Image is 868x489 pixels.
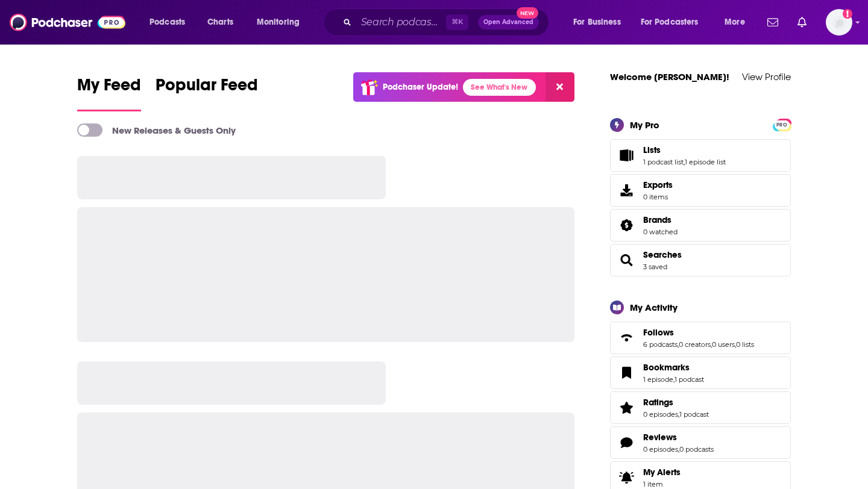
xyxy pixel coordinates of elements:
[826,9,852,36] img: User Profile
[614,434,638,451] a: Reviews
[643,375,673,384] a: 1 episode
[614,364,638,381] a: Bookmarks
[643,432,677,443] span: Reviews
[643,145,726,155] a: Lists
[610,209,791,241] span: Brands
[630,119,659,131] div: My Pro
[711,340,712,349] span: ,
[679,445,714,453] a: 0 podcasts
[565,13,636,32] button: open menu
[633,13,716,32] button: open menu
[200,13,241,32] a: Charts
[643,214,671,225] span: Brands
[643,340,678,349] a: 6 podcasts
[678,445,679,453] span: ,
[643,467,681,478] span: My Alerts
[643,362,704,373] a: Bookmarks
[614,329,638,346] a: Follows
[141,13,201,32] button: open menu
[614,147,638,164] a: Lists
[630,302,678,313] div: My Activity
[483,19,533,25] span: Open Advanced
[610,322,791,354] span: Follows
[610,174,791,207] a: Exports
[643,214,678,225] a: Brands
[77,123,236,137] a: New Releases & Guests Only
[610,139,791,172] span: Lists
[678,410,679,419] span: ,
[826,9,852,36] button: Show profile menu
[463,79,536,96] a: See What's New
[156,75,258,111] a: Popular Feed
[643,327,674,338] span: Follows
[643,362,690,373] span: Bookmarks
[673,375,675,384] span: ,
[643,158,684,166] a: 1 podcast list
[643,228,678,236] a: 0 watched
[643,249,682,260] a: Searches
[678,340,679,349] span: ,
[383,82,458,92] p: Podchaser Update!
[478,15,539,30] button: Open AdvancedNew
[643,193,673,201] span: 0 items
[77,75,141,111] a: My Feed
[643,480,681,488] span: 1 item
[610,426,791,459] span: Reviews
[614,217,638,234] a: Brands
[573,14,621,31] span: For Business
[712,340,735,349] a: 0 users
[610,391,791,424] span: Ratings
[335,8,561,36] div: Search podcasts, credits, & more...
[614,399,638,416] a: Ratings
[643,432,714,443] a: Reviews
[77,75,141,102] span: My Feed
[793,12,811,33] a: Show notifications dropdown
[643,179,673,190] span: Exports
[610,71,729,83] a: Welcome [PERSON_NAME]!
[775,120,789,129] span: PRO
[641,14,699,31] span: For Podcasters
[257,14,300,31] span: Monitoring
[736,340,754,349] a: 0 lists
[775,119,789,128] a: PRO
[684,158,685,166] span: ,
[207,14,233,31] span: Charts
[643,327,754,338] a: Follows
[517,7,538,19] span: New
[643,397,709,408] a: Ratings
[643,410,678,419] a: 0 episodes
[356,13,446,32] input: Search podcasts, credits, & more...
[843,9,852,19] svg: Add a profile image
[614,252,638,269] a: Searches
[156,75,258,102] span: Popular Feed
[610,357,791,389] span: Bookmarks
[735,340,736,349] span: ,
[685,158,726,166] a: 1 episode list
[149,14,185,31] span: Podcasts
[614,182,638,199] span: Exports
[643,263,667,271] a: 3 saved
[643,145,661,155] span: Lists
[248,13,315,32] button: open menu
[446,14,468,30] span: ⌘ K
[610,244,791,276] span: Searches
[643,397,673,408] span: Ratings
[10,11,125,34] img: Podchaser - Follow, Share and Rate Podcasts
[716,13,760,32] button: open menu
[742,71,791,83] a: View Profile
[763,12,783,33] a: Show notifications dropdown
[725,14,745,31] span: More
[614,469,638,486] span: My Alerts
[826,9,852,36] span: Logged in as mijal
[679,340,711,349] a: 0 creators
[675,375,704,384] a: 1 podcast
[679,410,709,419] a: 1 podcast
[643,445,678,453] a: 0 episodes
